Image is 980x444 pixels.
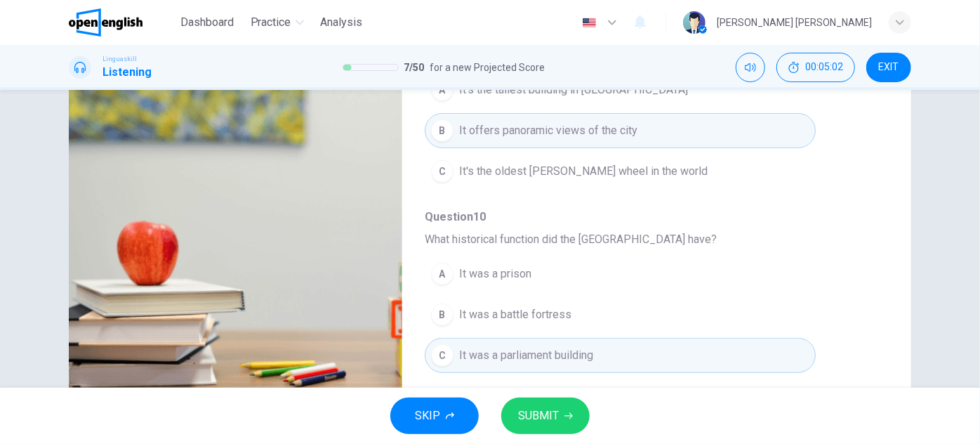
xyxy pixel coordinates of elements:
[251,14,291,31] span: Practice
[459,266,531,282] span: It was a prison
[459,122,637,139] span: It offers panoramic views of the city
[430,59,545,76] span: for a new Projected Score
[459,163,708,180] span: It's the oldest [PERSON_NAME] wheel in the world
[717,14,872,31] div: [PERSON_NAME] [PERSON_NAME]
[431,160,453,183] div: C
[683,11,706,34] img: Profile picture
[518,406,559,426] span: SUBMIT
[315,10,369,35] button: Analysis
[459,81,688,98] span: It's the tallest building in [GEOGRAPHIC_DATA]
[776,53,855,82] div: Hide
[425,113,816,148] button: BIt offers panoramic views of the city
[431,263,453,285] div: A
[425,72,816,107] button: AIt's the tallest building in [GEOGRAPHIC_DATA]
[459,306,571,323] span: It was a battle fortress
[805,62,843,73] span: 00:05:02
[425,338,816,373] button: CIt was a parliament building
[425,297,816,332] button: BIt was a battle fortress
[102,64,152,81] h1: Listening
[69,8,143,37] img: OpenEnglish logo
[415,406,440,426] span: SKIP
[581,18,598,28] img: en
[180,14,234,31] span: Dashboard
[390,398,479,434] button: SKIP
[431,344,453,367] div: C
[69,8,175,37] a: OpenEnglish logo
[245,10,310,35] button: Practice
[175,10,239,35] button: Dashboard
[736,53,765,82] div: Mute
[102,54,137,64] span: Linguaskill
[431,119,453,142] div: B
[431,79,453,101] div: A
[404,59,425,76] span: 7 / 50
[425,209,866,226] span: Question 10
[459,347,593,364] span: It was a parliament building
[321,14,363,31] span: Analysis
[425,154,816,189] button: CIt's the oldest [PERSON_NAME] wheel in the world
[69,88,402,415] img: Listen to Sarah, a tour guide, talking about famous landmarks in London.
[776,53,855,82] button: 00:05:02
[866,53,911,82] button: EXIT
[501,398,590,434] button: SUBMIT
[425,256,816,292] button: AIt was a prison
[879,62,899,73] span: EXIT
[431,303,453,326] div: B
[425,231,866,248] span: What historical function did the [GEOGRAPHIC_DATA] have?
